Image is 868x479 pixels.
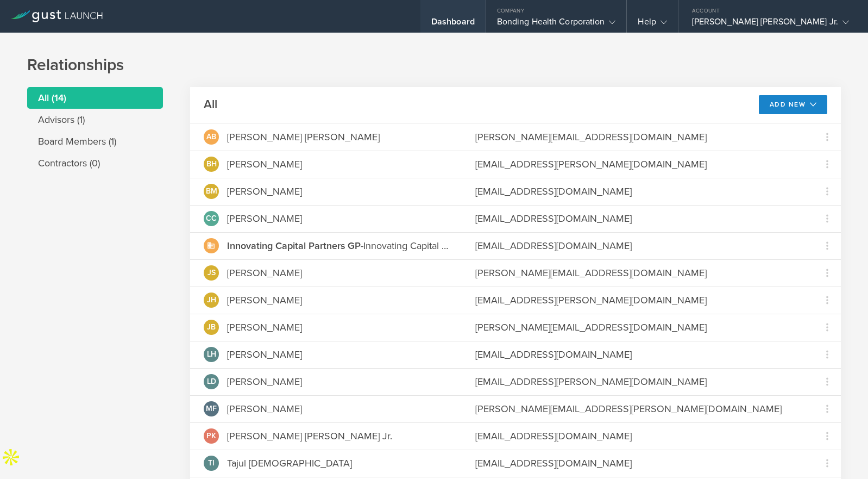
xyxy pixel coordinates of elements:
span: MF [206,405,217,413]
h1: Relationships [27,54,841,76]
span: PK [206,432,216,440]
div: [PERSON_NAME][EMAIL_ADDRESS][DOMAIN_NAME] [475,130,800,144]
div: [EMAIL_ADDRESS][DOMAIN_NAME] [475,429,800,443]
div: [EMAIL_ADDRESS][DOMAIN_NAME] [475,184,800,198]
span: LD [207,378,216,385]
span: AB [206,133,216,141]
div: Dashboard [431,16,475,33]
span: JB [207,324,216,331]
li: All (14) [27,87,163,109]
div: [EMAIL_ADDRESS][DOMAIN_NAME] [475,211,800,226]
div: Help [638,16,666,33]
div: [PERSON_NAME][EMAIL_ADDRESS][PERSON_NAME][DOMAIN_NAME] [475,402,800,416]
div: [PERSON_NAME] [227,184,302,198]
div: [EMAIL_ADDRESS][DOMAIN_NAME] [475,347,800,362]
strong: Innovating Capital Partners GP [227,240,361,252]
span: LH [207,351,216,358]
div: [PERSON_NAME] [227,347,302,362]
div: [PERSON_NAME] [227,320,302,334]
div: [EMAIL_ADDRESS][DOMAIN_NAME] [475,239,800,253]
div: Innovating Capital Partners GP [227,239,448,253]
div: [EMAIL_ADDRESS][PERSON_NAME][DOMAIN_NAME] [475,293,800,307]
li: Contractors (0) [27,152,163,174]
span: CC [206,215,217,222]
div: [PERSON_NAME] [PERSON_NAME] [227,130,380,144]
div: [PERSON_NAME] [227,266,302,280]
div: [PERSON_NAME][EMAIL_ADDRESS][DOMAIN_NAME] [475,266,800,280]
button: Add New [759,95,828,114]
div: [PERSON_NAME] [227,211,302,226]
div: [PERSON_NAME][EMAIL_ADDRESS][DOMAIN_NAME] [475,320,800,334]
div: [EMAIL_ADDRESS][PERSON_NAME][DOMAIN_NAME] [475,157,800,171]
div: Bonding Health Corporation [497,16,616,33]
span: JS [207,269,216,277]
span: - [227,240,363,252]
div: [PERSON_NAME] [227,293,302,307]
div: [PERSON_NAME] [227,157,302,171]
div: [PERSON_NAME] [227,375,302,389]
div: [PERSON_NAME] [227,402,302,416]
span: JH [207,296,216,304]
div: [EMAIL_ADDRESS][PERSON_NAME][DOMAIN_NAME] [475,375,800,389]
span: BH [206,160,217,168]
span: BM [206,188,217,195]
li: Board Members (1) [27,130,163,152]
li: Advisors (1) [27,109,163,130]
h2: All [204,97,217,113]
div: [PERSON_NAME] [PERSON_NAME] Jr. [692,16,849,33]
div: [PERSON_NAME] [PERSON_NAME] Jr. [227,429,392,443]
